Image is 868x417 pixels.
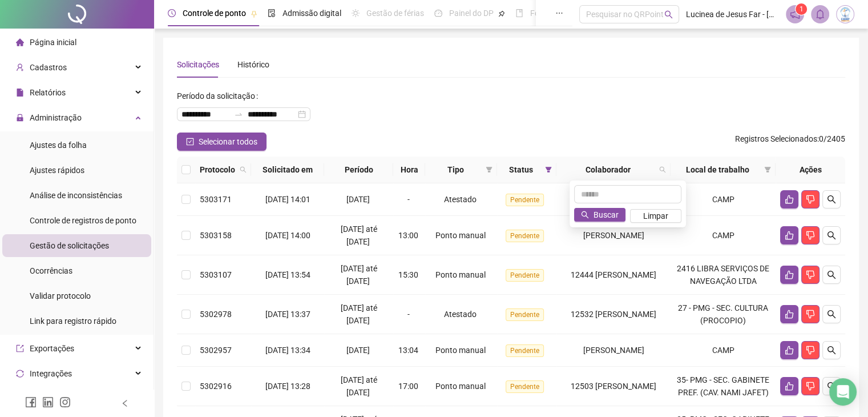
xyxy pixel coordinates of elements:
[827,195,836,204] span: search
[121,399,129,407] span: left
[30,316,116,326] span: Link para registro rápido
[498,10,505,17] span: pushpin
[200,231,232,240] span: 5303158
[346,195,370,204] span: [DATE]
[177,133,267,151] button: Selecionar todos
[764,166,771,173] span: filter
[346,346,370,355] span: [DATE]
[664,10,673,19] span: search
[827,270,836,279] span: search
[574,208,625,222] button: Buscar
[686,8,779,21] span: Lucinea de Jesus Far - [GEOGRAPHIC_DATA]
[16,63,24,71] span: user-add
[434,9,442,17] span: dashboard
[30,141,87,150] span: Ajustes da folha
[186,138,194,146] span: check-square
[16,89,24,97] span: file
[398,382,418,391] span: 17:00
[571,310,656,319] span: 12532 [PERSON_NAME]
[265,382,310,391] span: [DATE] 13:28
[200,270,232,279] span: 5303107
[530,9,603,18] span: Folha de pagamento
[583,346,644,355] span: [PERSON_NAME]
[30,369,72,378] span: Integrações
[234,110,243,119] span: to
[16,38,24,46] span: home
[30,113,82,122] span: Administração
[435,346,486,355] span: Ponto manual
[506,194,544,206] span: Pendente
[806,310,815,319] span: dislike
[780,163,841,176] div: Ações
[800,5,804,13] span: 1
[398,231,418,240] span: 13:00
[398,270,418,279] span: 15:30
[200,310,232,319] span: 5302978
[583,231,644,240] span: [PERSON_NAME]
[200,163,235,176] span: Protocolo
[30,216,136,225] span: Controle de registros de ponto
[42,396,54,408] span: linkedin
[506,230,544,242] span: Pendente
[265,231,310,240] span: [DATE] 14:00
[515,9,523,17] span: book
[502,163,540,176] span: Status
[555,9,563,17] span: ellipsis
[30,63,67,72] span: Cadastros
[827,231,836,240] span: search
[183,9,246,18] span: Controle de ponto
[30,191,122,200] span: Análise de inconsistências
[671,295,776,334] td: 27 - PMG - SEC. CULTURA (PROCOPIO)
[827,346,836,355] span: search
[815,9,825,19] span: bell
[785,270,794,279] span: like
[486,166,492,173] span: filter
[571,382,656,391] span: 12503 [PERSON_NAME]
[785,195,794,204] span: like
[30,241,109,250] span: Gestão de solicitações
[251,157,324,183] th: Solicitado em
[240,166,247,173] span: search
[352,9,360,17] span: sun
[265,270,310,279] span: [DATE] 13:54
[643,210,668,222] span: Limpar
[735,133,845,151] span: : 0 / 2405
[675,163,760,176] span: Local de trabalho
[435,382,486,391] span: Ponto manual
[237,161,249,178] span: search
[341,264,377,286] span: [DATE] até [DATE]
[837,6,854,23] img: 83834
[659,166,666,173] span: search
[806,231,815,240] span: dislike
[265,346,310,355] span: [DATE] 13:34
[366,9,424,18] span: Gestão de férias
[806,346,815,355] span: dislike
[30,166,84,175] span: Ajustes rápidos
[671,183,776,216] td: CAMP
[571,270,656,279] span: 12444 [PERSON_NAME]
[265,195,310,204] span: [DATE] 14:01
[177,58,219,71] div: Solicitações
[25,396,37,408] span: facebook
[796,3,807,15] sup: 1
[237,58,269,71] div: Histórico
[444,195,477,204] span: Atestado
[168,9,176,17] span: clock-circle
[671,367,776,406] td: 35- PMG - SEC. GABINETE PREF. (CAV. NAMI JAFET)
[341,224,377,246] span: [DATE] até [DATE]
[806,195,815,204] span: dislike
[630,209,681,223] button: Limpar
[435,270,486,279] span: Ponto manual
[581,211,589,219] span: search
[444,310,477,319] span: Atestado
[806,382,815,391] span: dislike
[265,310,310,319] span: [DATE] 13:37
[483,161,495,178] span: filter
[594,209,619,221] span: Buscar
[790,9,800,19] span: notification
[506,380,544,393] span: Pendente
[30,291,91,300] span: Validar protocolo
[200,195,232,204] span: 5303171
[430,163,481,176] span: Tipo
[506,308,544,321] span: Pendente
